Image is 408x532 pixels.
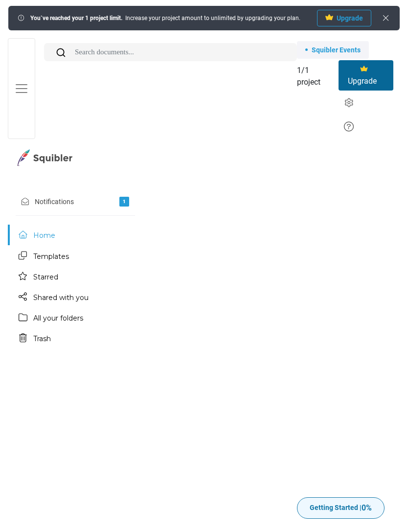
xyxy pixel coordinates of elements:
span: 1/1 project [297,59,331,91]
a: Home [10,225,135,245]
a: Templates [10,246,135,266]
span: 1 [119,197,129,207]
span: Getting Started | [310,502,372,514]
button: Upgrade [339,60,393,91]
img: squibler logo [16,149,74,166]
button: Squibler Events [297,41,369,59]
span: Upgrade [348,71,377,86]
span: Increase your project amount to unlimited by upgrading your plan. [125,15,300,22]
a: Shared with you [10,287,135,307]
button: Toggle navigation [8,38,35,139]
span: Squibler Events [312,45,361,55]
a: Notifications1 [13,192,135,212]
button: Getting Started |0% [297,497,385,519]
a: All your folders [10,308,135,327]
a: Starred [10,267,135,286]
span: Upgrade [337,14,363,22]
button: Upgrade [317,10,371,26]
span: 0% [362,503,372,512]
input: Search documents... [44,43,297,61]
span: You`ve reached your 1 project limit. [30,15,122,22]
a: Trash [10,328,135,348]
